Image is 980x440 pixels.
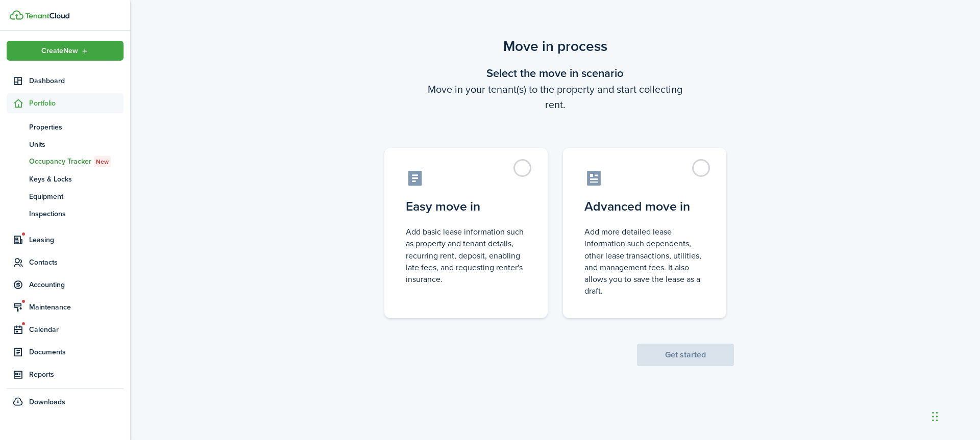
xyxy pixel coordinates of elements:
span: Documents [29,347,124,357]
wizard-step-header-description: Move in your tenant(s) to the property and start collecting rent. [377,82,734,112]
span: Create New [41,47,78,55]
wizard-step-header-title: Select the move in scenario [377,65,734,82]
scenario-title: Move in process [377,36,734,57]
control-radio-card-title: Advanced move in [584,197,705,216]
span: Reports [29,369,124,380]
control-radio-card-description: Add more detailed lease information such dependents, other lease transactions, utilities, and man... [584,226,705,297]
button: Open menu [7,41,124,61]
iframe: Chat Widget [929,391,980,440]
span: Inspections [29,209,124,219]
span: Leasing [29,235,124,245]
a: Equipment [7,188,124,205]
span: Dashboard [29,75,124,86]
span: Maintenance [29,302,124,313]
span: Contacts [29,257,124,268]
span: Equipment [29,191,124,202]
span: New [96,157,109,166]
control-radio-card-title: Easy move in [406,197,526,216]
control-radio-card-description: Add basic lease information such as property and tenant details, recurring rent, deposit, enablin... [406,226,526,285]
span: Downloads [29,397,65,407]
span: Portfolio [29,98,124,109]
a: Inspections [7,205,124,222]
a: Properties [7,118,124,136]
img: TenantCloud [25,13,69,19]
a: Units [7,136,124,153]
span: Units [29,139,124,150]
span: Properties [29,122,124,133]
span: Occupancy Tracker [29,156,124,167]
span: Accounting [29,279,124,290]
img: TenantCloud [10,10,23,20]
div: Drag [932,401,938,432]
a: Reports [7,365,124,384]
a: Occupancy TrackerNew [7,153,124,170]
a: Dashboard [7,71,124,91]
span: Keys & Locks [29,174,124,185]
span: Calendar [29,324,124,335]
a: Keys & Locks [7,170,124,188]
